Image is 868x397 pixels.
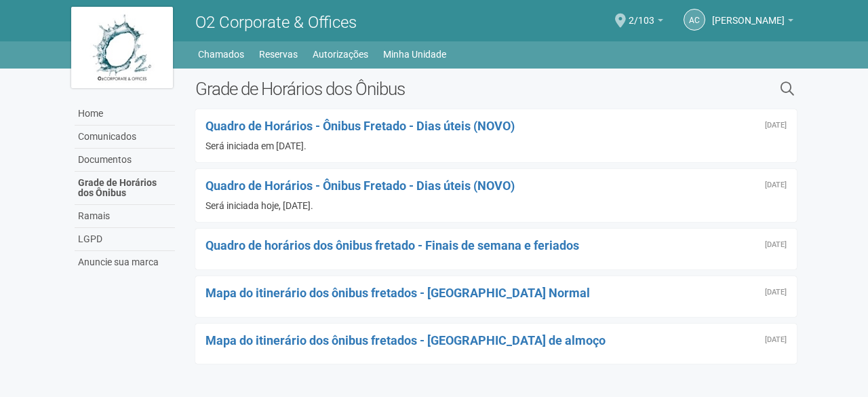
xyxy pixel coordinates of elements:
[205,333,606,347] a: Mapa do itinerário dos ônibus fretados - [GEOGRAPHIC_DATA] de almoço
[765,336,787,344] div: Sexta-feira, 23 de outubro de 2020 às 16:53
[75,149,175,172] a: Documentos
[205,200,787,212] div: Será iniciada hoje, [DATE].
[259,45,298,64] a: Reservas
[205,119,515,133] a: Quadro de Horários - Ônibus Fretado - Dias úteis (NOVO)
[75,251,175,273] a: Anuncie sua marca
[383,45,446,64] a: Minha Unidade
[75,205,175,228] a: Ramais
[712,2,785,26] span: Anna Carolina Yorio Vianna
[205,178,515,193] a: Quadro de Horários - Ônibus Fretado - Dias úteis (NOVO)
[629,17,663,28] a: 2/103
[765,288,787,297] div: Sexta-feira, 23 de outubro de 2020 às 16:54
[765,241,787,249] div: Sexta-feira, 23 de outubro de 2020 às 16:55
[75,172,175,205] a: Grade de Horários dos Ônibus
[629,2,654,26] span: 2/103
[205,140,787,152] div: Será iniciada em [DATE].
[195,13,357,32] span: O2 Corporate & Offices
[712,17,793,28] a: [PERSON_NAME]
[205,286,590,300] a: Mapa do itinerário dos ônibus fretados - [GEOGRAPHIC_DATA] Normal
[195,79,641,99] h2: Grade de Horários dos Ônibus
[765,181,787,189] div: Segunda-feira, 13 de maio de 2024 às 11:08
[313,45,368,64] a: Autorizações
[75,228,175,251] a: LGPD
[198,45,244,64] a: Chamados
[75,102,175,126] a: Home
[75,126,175,149] a: Comunicados
[205,238,579,252] a: Quadro de horários dos ônibus fretado - Finais de semana e feriados
[765,121,787,130] div: Sexta-feira, 24 de janeiro de 2025 às 19:36
[684,9,705,31] a: AC
[71,7,173,88] img: logo.jpg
